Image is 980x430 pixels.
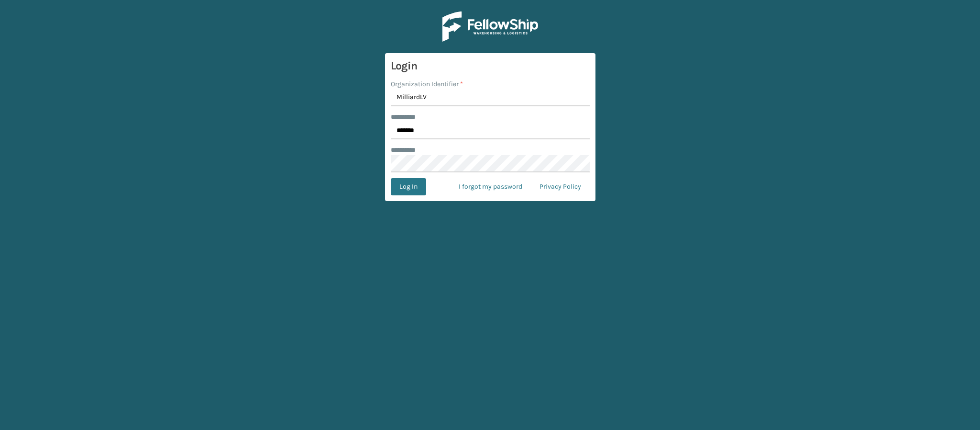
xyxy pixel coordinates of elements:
a: Privacy Policy [531,178,590,195]
img: Logo [442,11,538,42]
a: I forgot my password [450,178,531,195]
h3: Login [391,59,590,73]
label: Organization Identifier [391,79,463,89]
button: Log In [391,178,426,195]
